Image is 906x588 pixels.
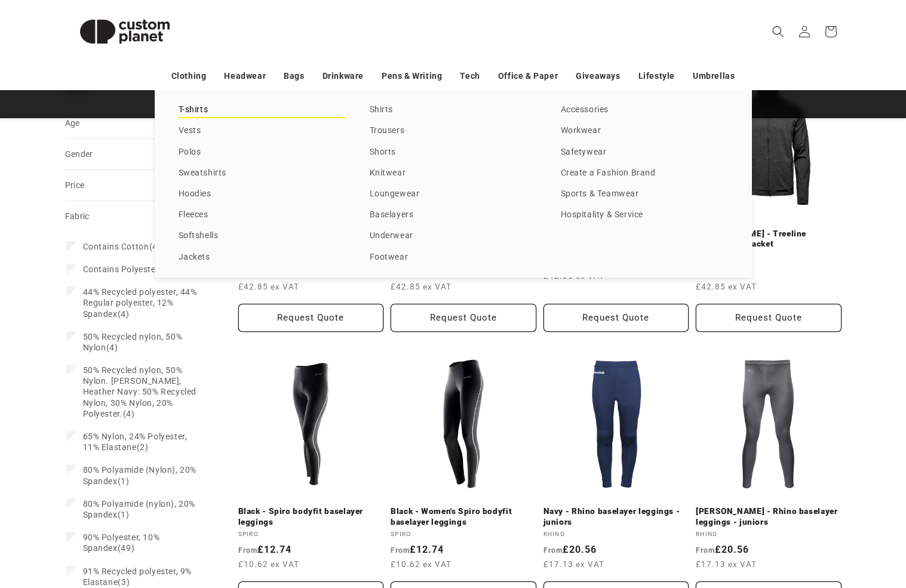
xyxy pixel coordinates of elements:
[707,459,906,588] iframe: Chat Widget
[179,165,346,181] a: Sweatshirts
[83,287,197,318] span: 44% Recycled polyester, 44% Regular polyester, 12% Spandex
[224,66,266,87] a: Headwear
[498,66,558,87] a: Office & Paper
[65,5,185,59] img: Custom Planet
[391,506,536,527] a: Black - Women's Spiro bodyfit baselayer leggings
[391,304,536,332] button: Request Quote
[83,499,196,519] span: 80% Polyamide (nylon), 20% Spandex
[83,365,200,419] span: (4)
[370,144,537,161] a: Shorts
[83,567,192,587] span: 91% Recycled polyester, 9% Elastane
[696,506,841,527] a: [PERSON_NAME] - Rhino baselayer leggings - juniors
[238,304,384,332] button: Request Quote
[561,123,728,139] a: Workwear
[179,207,346,223] a: Fleeces
[561,186,728,202] a: Sports & Teamwear
[370,102,537,118] a: Shirts
[576,66,620,87] a: Giveaways
[370,228,537,244] a: Underwear
[370,207,537,223] a: Baselayers
[543,506,689,527] a: Navy - Rhino baselayer leggings - juniors
[179,102,346,118] a: T-shirts
[171,66,207,87] a: Clothing
[179,228,346,244] a: Softshells
[693,66,735,87] a: Umbrellas
[696,304,841,332] button: Request Quote
[382,66,442,87] a: Pens & Writing
[543,304,689,332] button: Request Quote
[179,144,346,161] a: Polos
[323,66,364,87] a: Drinkware
[370,186,537,202] a: Loungewear
[83,464,200,486] span: (1)
[370,123,537,139] a: Trousers
[561,102,728,118] a: Accessories
[83,532,200,553] span: (49)
[83,532,160,553] span: 90% Polyester, 10% Spandex
[83,431,200,452] span: (2)
[83,365,197,418] span: 50% Recycled nylon, 50% Nylon. [PERSON_NAME], Heather Navy: 50% Recycled Nylon, 30% Nylon, 20% Po...
[238,506,384,527] a: Black - Spiro bodyfit baselayer leggings
[765,19,791,45] summary: Search
[179,186,346,202] a: Hoodies
[370,250,537,266] a: Footwear
[83,498,200,520] span: (1)
[561,207,728,223] a: Hospitality & Service
[638,66,675,87] a: Lifestyle
[460,66,480,87] a: Tech
[83,331,200,353] span: (4)
[83,432,188,452] span: 65% Nylon, 24% Polyester, 11% Elastane
[83,465,197,485] span: 80% Polyamide (Nylon), 20% Spandex
[179,250,346,266] a: Jackets
[284,66,304,87] a: Bags
[83,332,183,352] span: 50% Recycled nylon, 50% Nylon
[179,123,346,139] a: Vests
[83,287,200,319] span: (4)
[561,165,728,181] a: Create a Fashion Brand
[83,566,200,587] span: (3)
[370,165,537,181] a: Knitwear
[561,144,728,161] a: Safetywear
